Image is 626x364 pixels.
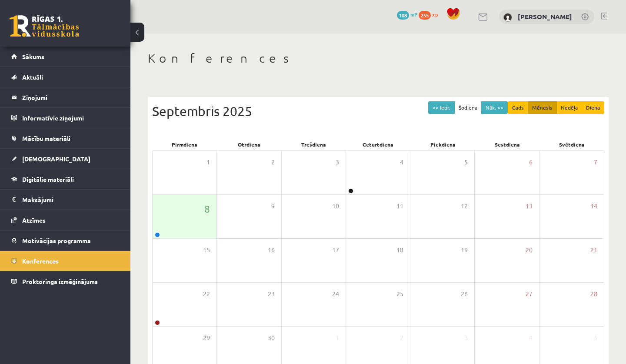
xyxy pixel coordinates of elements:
[461,289,468,299] span: 26
[526,201,533,211] span: 13
[508,101,528,114] button: Gads
[332,289,339,299] span: 24
[461,201,468,211] span: 12
[204,201,210,216] span: 8
[503,13,512,22] img: Nellija Liepa
[10,15,79,37] a: Rīgas 1. Tālmācības vidusskola
[217,138,282,150] div: Otrdiena
[590,245,597,255] span: 21
[464,157,468,167] span: 5
[346,138,411,150] div: Ceturtdiena
[22,257,59,265] span: Konferences
[461,245,468,255] span: 19
[454,101,482,114] button: Šodiena
[594,157,597,167] span: 7
[22,190,120,210] legend: Maksājumi
[529,333,533,343] span: 4
[22,53,44,60] span: Sākums
[539,138,604,150] div: Svētdiena
[203,333,210,343] span: 29
[396,201,403,211] span: 11
[281,138,346,150] div: Trešdiena
[11,169,120,189] a: Digitālie materiāli
[410,138,475,150] div: Piekdiena
[152,138,217,150] div: Pirmdiena
[203,245,210,255] span: 15
[481,101,508,114] button: Nāk. >>
[22,155,90,163] span: [DEMOGRAPHIC_DATA]
[397,11,409,20] span: 108
[400,157,403,167] span: 4
[22,175,74,183] span: Digitālie materiāli
[11,108,120,128] a: Informatīvie ziņojumi
[22,216,46,224] span: Atzīmes
[432,11,438,18] span: xp
[271,201,275,211] span: 9
[268,245,275,255] span: 16
[332,245,339,255] span: 17
[11,149,120,169] a: [DEMOGRAPHIC_DATA]
[556,101,582,114] button: Nedēļa
[397,11,417,18] a: 108 mP
[590,289,597,299] span: 28
[268,333,275,343] span: 30
[419,11,442,18] a: 255 xp
[22,73,43,81] span: Aktuāli
[336,157,339,167] span: 3
[203,289,210,299] span: 22
[152,101,604,121] div: Septembris 2025
[396,245,403,255] span: 18
[271,157,275,167] span: 2
[22,277,98,285] span: Proktoringa izmēģinājums
[526,245,533,255] span: 20
[11,87,120,107] a: Ziņojumi
[11,128,120,148] a: Mācību materiāli
[11,230,120,250] a: Motivācijas programma
[475,138,540,150] div: Sestdiena
[11,67,120,87] a: Aktuāli
[11,47,120,67] a: Sākums
[528,101,557,114] button: Mēnesis
[11,271,120,291] a: Proktoringa izmēģinājums
[332,201,339,211] span: 10
[590,201,597,211] span: 14
[22,134,70,142] span: Mācību materiāli
[419,11,431,20] span: 255
[22,108,120,128] legend: Informatīvie ziņojumi
[396,289,403,299] span: 25
[148,51,609,66] h1: Konferences
[206,157,210,167] span: 1
[400,333,403,343] span: 2
[529,157,533,167] span: 6
[464,333,468,343] span: 3
[336,333,339,343] span: 1
[428,101,455,114] button: << Iepr.
[268,289,275,299] span: 23
[11,251,120,271] a: Konferences
[11,210,120,230] a: Atzīmes
[22,87,120,107] legend: Ziņojumi
[518,12,572,21] a: [PERSON_NAME]
[582,101,604,114] button: Diena
[594,333,597,343] span: 5
[526,289,533,299] span: 27
[410,11,417,18] span: mP
[11,190,120,210] a: Maksājumi
[22,237,91,244] span: Motivācijas programma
